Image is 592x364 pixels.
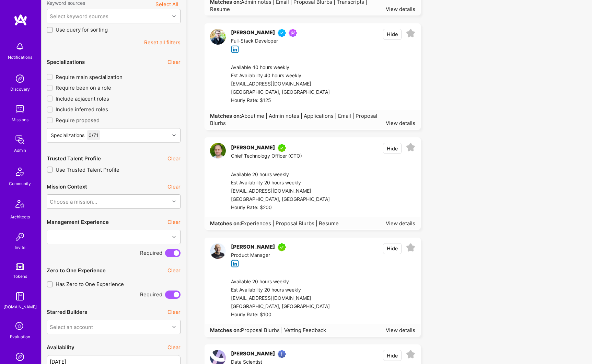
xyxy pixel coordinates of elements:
[231,29,275,37] div: [PERSON_NAME]
[56,26,108,33] span: Use query for sorting
[167,308,181,316] button: Clear
[231,195,330,204] div: [GEOGRAPHIC_DATA], [GEOGRAPHIC_DATA]
[47,267,106,274] div: Zero to One Experience
[51,132,84,139] div: Specializations
[210,29,226,45] img: User Avatar
[231,96,330,105] div: Hourly Rate: $125
[9,180,31,187] div: Community
[12,116,28,123] div: Missions
[10,333,30,340] div: Evaluation
[13,102,27,116] img: teamwork
[50,323,93,330] div: Select an account
[231,260,239,268] i: icon linkedIn
[167,155,181,162] button: Clear
[56,95,109,102] span: Include adjacent roles
[231,187,330,195] div: [EMAIL_ADDRESS][DOMAIN_NAME]
[10,86,30,93] div: Discovery
[14,147,26,154] div: Admin
[13,350,27,364] img: Admin Search
[167,267,181,274] button: Clear
[210,243,226,268] a: User Avatar
[56,73,123,81] span: Require main specialization
[231,152,302,160] div: Chief Technology Officer (CTO)
[231,204,330,212] div: Hourly Rate: $200
[172,235,176,239] i: icon Chevron
[210,29,226,53] a: User Avatar
[231,286,330,294] div: Est Availability 20 hours weekly
[231,64,330,72] div: Available 40 hours weekly
[383,243,402,254] button: Hide
[13,133,27,147] img: admin teamwork
[210,327,241,333] strong: Matches on:
[231,171,330,179] div: Available 20 hours weekly
[47,155,101,162] div: Trusted Talent Profile
[56,281,124,288] span: Has Zero to One Experience
[13,320,26,333] i: icon SelectionTeam
[13,72,27,86] img: discovery
[140,291,162,298] span: Required
[406,350,415,359] i: icon EmptyStar
[56,84,111,91] span: Require been on a role
[50,13,108,20] div: Select keyword sources
[56,117,100,124] span: Require proposed
[406,143,415,152] i: icon EmptyStar
[231,179,330,187] div: Est Availability 20 hours weekly
[383,29,402,40] button: Hide
[12,163,28,180] img: Community
[406,243,415,252] i: icon EmptyStar
[172,14,176,18] i: icon Chevron
[278,144,286,152] img: A.Teamer in Residence
[50,198,97,205] div: Choose a mission...
[144,39,181,46] button: Reset all filters
[231,243,275,251] div: [PERSON_NAME]
[14,14,27,26] img: logo
[15,244,25,251] div: Invite
[87,130,100,140] div: 0 / 71
[16,263,24,270] img: tokens
[386,120,415,127] div: View details
[8,54,32,61] div: Notifications
[386,220,415,227] div: View details
[210,243,226,259] img: User Avatar
[383,350,402,361] button: Hide
[231,80,330,88] div: [EMAIL_ADDRESS][DOMAIN_NAME]
[167,218,181,226] button: Clear
[210,220,241,227] strong: Matches on:
[167,344,181,351] button: Clear
[12,197,28,213] img: Architects
[210,143,226,160] a: User Avatar
[406,29,415,38] i: icon EmptyStar
[278,350,286,358] img: High Potential User
[231,251,289,260] div: Product Manager
[167,183,181,190] button: Clear
[386,5,415,13] div: View details
[13,289,27,303] img: guide book
[231,37,300,45] div: Full-Stack Developer
[47,58,85,66] div: Specializations
[289,29,297,37] img: Been on Mission
[231,45,239,53] i: icon linkedIn
[241,327,326,333] span: Proposal Blurbs | Vetting Feedback
[172,325,176,329] i: icon Chevron
[278,243,286,251] img: A.Teamer in Residence
[386,327,415,334] div: View details
[210,113,241,119] strong: Matches on:
[278,29,286,37] img: Vetted A.Teamer
[47,218,109,226] div: Management Experience
[231,72,330,80] div: Est Availability 40 hours weekly
[13,40,27,54] img: bell
[47,183,87,190] div: Mission Context
[172,200,176,203] i: icon Chevron
[383,143,402,154] button: Hide
[210,143,226,159] img: User Avatar
[231,350,275,358] div: [PERSON_NAME]
[241,220,339,227] span: Experiences | Proposal Blurbs | Resume
[56,166,119,173] span: Use Trusted Talent Profile
[140,249,162,257] span: Required
[231,88,330,96] div: [GEOGRAPHIC_DATA], [GEOGRAPHIC_DATA]
[47,308,87,316] div: Starred Builders
[231,278,330,286] div: Available 20 hours weekly
[56,106,108,113] span: Include inferred roles
[13,230,27,244] img: Invite
[10,213,30,220] div: Architects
